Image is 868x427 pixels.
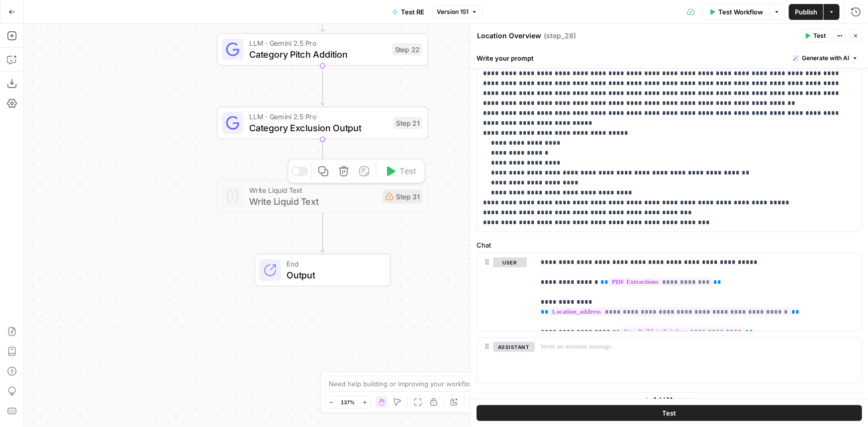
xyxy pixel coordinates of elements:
[249,111,388,122] span: LLM · Gemini 2.5 Pro
[249,38,387,49] span: LLM · Gemini 2.5 Pro
[249,194,378,208] span: Write Liquid Text
[663,408,676,418] span: Test
[802,54,849,63] span: Generate with AI
[400,165,416,177] span: Test
[287,268,379,281] span: Output
[653,395,695,405] span: Add Message
[393,117,422,129] div: Step 21
[217,106,428,139] div: LLM · Gemini 2.5 ProCategory Exclusion OutputStep 21
[493,257,527,267] button: user
[287,258,379,269] span: End
[401,7,424,17] span: Test RE
[789,52,862,65] button: Generate with AI
[386,4,430,20] button: Test RE
[321,213,325,253] g: Edge from step_31 to end
[544,31,576,41] span: ( step_28 )
[383,190,422,203] div: Step 31
[703,4,769,20] button: Test Workflow
[800,29,830,42] button: Test
[217,180,428,213] div: Write Liquid TextWrite Liquid TextStep 31Test
[813,31,826,40] span: Test
[392,43,422,56] div: Step 22
[477,338,527,384] div: assistant
[477,240,862,250] label: Chat
[789,4,823,20] button: Publish
[217,254,428,286] div: EndOutput
[493,342,535,352] button: assistant
[718,7,763,17] span: Test Workflow
[379,163,421,180] button: Test
[249,185,378,196] span: Write Liquid Text
[321,66,325,105] g: Edge from step_22 to step_21
[437,7,469,16] span: Version 151
[249,47,387,61] span: Category Pitch Addition
[795,7,817,17] span: Publish
[249,121,388,134] span: Category Exclusion Output
[341,398,355,406] span: 137%
[432,5,482,18] button: Version 151
[217,33,428,66] div: LLM · Gemini 2.5 ProCategory Pitch AdditionStep 22
[477,31,541,41] textarea: Location Overview
[471,48,868,68] div: Write your prompt
[477,254,527,331] div: user
[477,405,862,421] button: Test
[477,392,862,407] button: Add Message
